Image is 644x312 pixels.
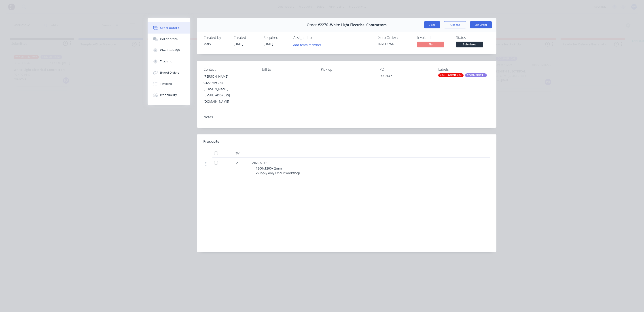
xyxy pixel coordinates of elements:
div: Collaborate [160,37,178,41]
button: Profitability [148,89,190,101]
span: Order #2276 - [307,23,330,27]
button: Checklists 0/0 [148,45,190,56]
div: Created [233,36,258,40]
div: Contact [203,67,255,72]
button: Linked Orders [148,67,190,78]
button: Submitted [456,42,483,48]
div: Bill to [262,67,314,72]
span: No [417,42,444,47]
div: Timeline [160,82,172,86]
button: Add team member [291,42,324,48]
div: Profitability [160,93,177,97]
span: Submitted [456,42,483,47]
div: Created by [203,36,228,40]
div: Checklists 0/0 [160,48,180,52]
div: Qty [224,149,250,158]
div: Products [203,139,219,144]
div: Notes [203,115,490,119]
div: Order details [160,26,179,30]
div: Tracking [160,59,172,64]
button: Tracking [148,56,190,67]
div: COMMERICAL [465,73,487,77]
div: [PERSON_NAME][EMAIL_ADDRESS][DOMAIN_NAME] [203,86,255,105]
div: Mark [203,42,228,46]
span: 2 [236,160,238,165]
span: ZINC STEEL [252,161,269,165]
span: [DATE] [263,42,273,46]
span: White Light Electrical Contractors [330,23,387,27]
button: Edit Order [470,21,492,28]
button: Order details [148,22,190,34]
div: [PERSON_NAME]0422 669 255[PERSON_NAME][EMAIL_ADDRESS][DOMAIN_NAME] [203,73,255,105]
div: 0422 669 255 [203,80,255,86]
div: Xero Order # [378,36,412,40]
button: Close [424,21,440,28]
div: [PERSON_NAME] [203,73,255,80]
div: PO [379,67,431,72]
span: [DATE] [233,42,243,46]
div: Assigned to [293,36,338,40]
div: INV-13764 [378,42,412,46]
div: Pick up [321,67,372,72]
div: Invoiced [417,36,451,40]
div: Labels [438,67,490,72]
div: Required [263,36,288,40]
span: 1200x1200x 2mm -Supply only Ex our workshop [256,166,300,175]
div: Status [456,36,490,40]
div: PO-9147 [379,73,431,80]
div: Linked Orders [160,71,179,75]
button: Options [444,21,466,28]
button: Collaborate [148,34,190,45]
button: Timeline [148,78,190,89]
button: Add team member [293,42,324,48]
